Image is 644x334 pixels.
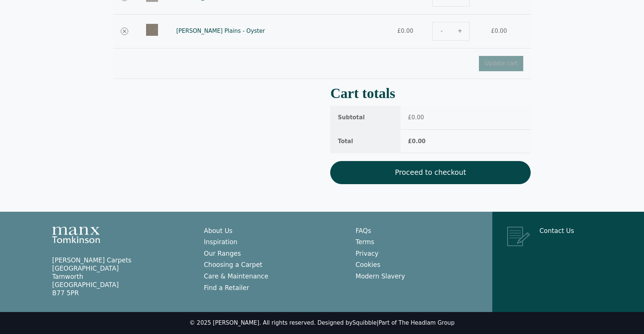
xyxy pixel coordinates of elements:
a: Proceed to checkout [330,161,531,184]
p: [PERSON_NAME] Carpets [GEOGRAPHIC_DATA] Tamworth [GEOGRAPHIC_DATA] B77 5PR [52,256,189,297]
a: About Us [204,227,233,234]
a: [PERSON_NAME] Plains - Oyster [176,28,265,34]
div: © 2025 [PERSON_NAME]. All rights reserved. Designed by | [189,319,454,327]
a: Modern Slavery [356,272,405,280]
button: Update cart [479,56,523,71]
a: Contact Us [540,227,574,234]
a: Care & Maintenance [204,272,268,280]
h2: Cart totals [330,88,531,99]
img: Manx Tomkinson Logo [52,227,100,243]
bdi: 0.00 [491,28,507,34]
span: £ [491,28,495,34]
a: FAQs [356,227,371,234]
a: Choosing a Carpet [204,261,262,268]
th: Subtotal [330,106,400,130]
a: Remove Tomkinson Plains - Oyster from cart [121,28,128,35]
th: Total [330,130,400,154]
a: Cookies [356,261,381,268]
bdi: 0.00 [408,138,426,145]
img: Tomkinson Plains - Oyster [146,24,158,36]
span: £ [408,114,412,121]
a: Squibble [353,319,377,326]
a: Part of The Headlam Group [379,319,455,326]
bdi: 0.00 [408,114,424,121]
a: Our Ranges [204,250,241,257]
span: £ [408,138,412,145]
a: Find a Retailer [204,284,249,292]
bdi: 0.00 [397,28,413,34]
span: £ [397,28,401,34]
a: Privacy [356,250,379,257]
a: Terms [356,238,374,246]
a: Inspiration [204,238,237,246]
